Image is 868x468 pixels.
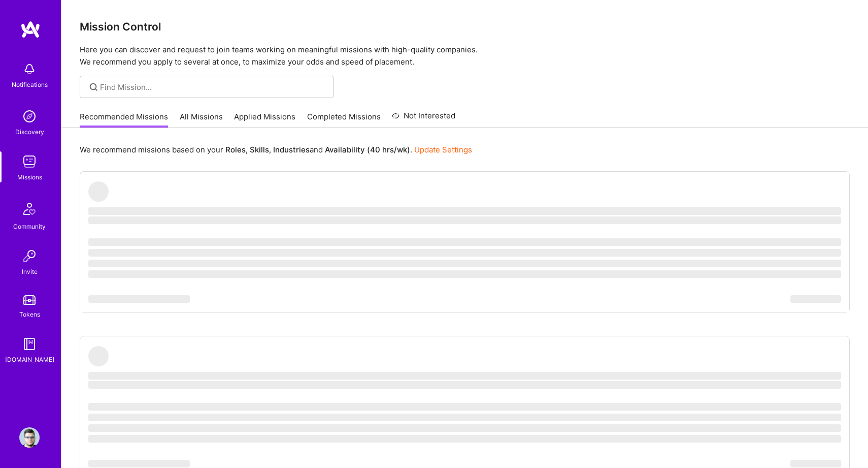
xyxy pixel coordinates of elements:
[414,145,472,154] a: Update Settings
[307,111,381,128] a: Completed Missions
[23,295,36,305] img: tokens
[325,145,410,154] b: Availability (40 hrs/wk)
[19,59,40,79] img: bell
[392,110,455,128] a: Not Interested
[17,172,42,182] div: Missions
[19,246,40,266] img: Invite
[17,427,42,448] a: User Avatar
[225,145,246,154] b: Roles
[22,266,38,277] div: Invite
[19,106,40,127] img: discovery
[250,145,269,154] b: Skills
[17,197,42,221] img: Community
[19,334,40,354] img: guide book
[19,427,40,448] img: User Avatar
[100,82,326,92] input: Find Mission...
[88,81,99,93] i: icon SearchGrey
[19,309,40,320] div: Tokens
[234,111,295,128] a: Applied Missions
[180,111,223,128] a: All Missions
[20,20,41,39] img: logo
[80,111,168,128] a: Recommended Missions
[80,144,472,155] p: We recommend missions based on your , , and .
[12,79,48,90] div: Notifications
[80,44,850,68] p: Here you can discover and request to join teams working on meaningful missions with high-quality ...
[80,20,850,33] h3: Mission Control
[13,221,46,232] div: Community
[5,354,54,365] div: [DOMAIN_NAME]
[273,145,310,154] b: Industries
[15,127,44,137] div: Discovery
[19,151,40,172] img: teamwork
